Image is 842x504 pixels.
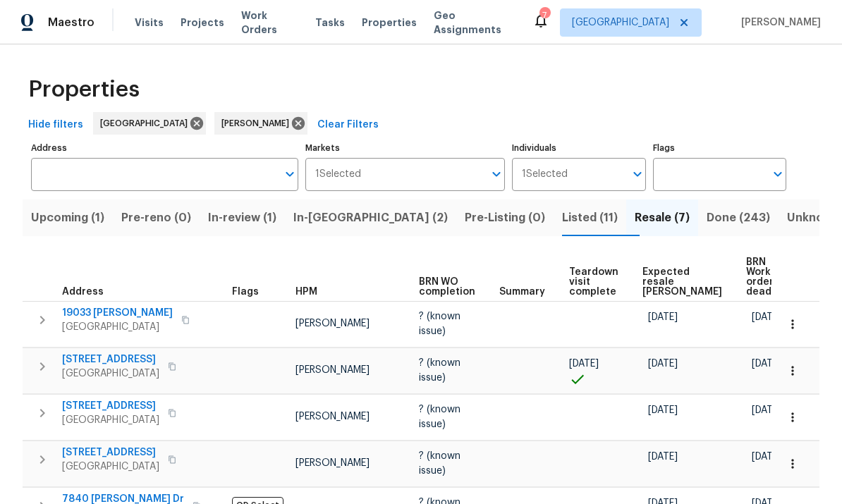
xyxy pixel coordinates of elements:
[419,312,460,336] span: ? (known issue)
[653,144,786,152] label: Flags
[499,287,545,297] span: Summary
[736,16,821,30] span: [PERSON_NAME]
[62,399,159,413] span: [STREET_ADDRESS]
[23,112,89,138] button: Hide filters
[305,144,506,152] label: Markets
[572,16,669,30] span: [GEOGRAPHIC_DATA]
[315,168,361,180] span: 1 Selected
[295,287,317,297] span: HPM
[648,359,678,369] span: [DATE]
[293,208,448,228] span: In-[GEOGRAPHIC_DATA] (2)
[221,116,295,130] span: [PERSON_NAME]
[752,359,781,369] span: [DATE]
[648,452,678,462] span: [DATE]
[100,116,193,130] span: [GEOGRAPHIC_DATA]
[62,445,159,460] span: [STREET_ADDRESS]
[312,112,384,138] button: Clear Filters
[628,164,647,184] button: Open
[434,8,515,37] span: Geo Assignments
[539,8,549,23] div: 7
[315,18,345,27] span: Tasks
[62,367,159,381] span: [GEOGRAPHIC_DATA]
[746,257,790,297] span: BRN Work order deadline
[317,116,379,134] span: Clear Filters
[419,358,460,382] span: ? (known issue)
[635,208,690,228] span: Resale (7)
[62,287,104,297] span: Address
[31,208,104,228] span: Upcoming (1)
[214,112,307,135] div: [PERSON_NAME]
[648,405,678,415] span: [DATE]
[295,458,370,468] span: [PERSON_NAME]
[121,208,191,228] span: Pre-reno (0)
[62,413,159,427] span: [GEOGRAPHIC_DATA]
[419,277,475,297] span: BRN WO completion
[362,16,417,30] span: Properties
[31,144,298,152] label: Address
[280,164,300,184] button: Open
[569,267,618,297] span: Teardown visit complete
[752,312,781,322] span: [DATE]
[62,320,173,334] span: [GEOGRAPHIC_DATA]
[487,164,506,184] button: Open
[28,116,83,134] span: Hide filters
[465,208,545,228] span: Pre-Listing (0)
[707,208,770,228] span: Done (243)
[642,267,722,297] span: Expected resale [PERSON_NAME]
[232,287,259,297] span: Flags
[295,412,370,422] span: [PERSON_NAME]
[768,164,788,184] button: Open
[93,112,206,135] div: [GEOGRAPHIC_DATA]
[752,405,781,415] span: [DATE]
[241,8,298,37] span: Work Orders
[295,365,370,375] span: [PERSON_NAME]
[752,452,781,462] span: [DATE]
[48,16,94,30] span: Maestro
[208,208,276,228] span: In-review (1)
[135,16,164,30] span: Visits
[419,405,460,429] span: ? (known issue)
[648,312,678,322] span: [DATE]
[295,319,370,328] span: [PERSON_NAME]
[512,144,645,152] label: Individuals
[569,359,599,369] span: [DATE]
[522,168,568,180] span: 1 Selected
[181,16,224,30] span: Projects
[562,208,618,228] span: Listed (11)
[62,306,173,320] span: 19033 [PERSON_NAME]
[62,352,159,367] span: [STREET_ADDRESS]
[28,82,140,97] span: Properties
[419,451,460,475] span: ? (known issue)
[62,460,159,474] span: [GEOGRAPHIC_DATA]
